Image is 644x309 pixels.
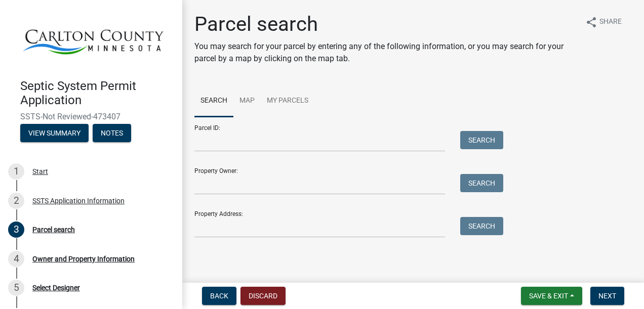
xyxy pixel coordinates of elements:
[233,85,261,117] a: Map
[20,124,89,142] button: View Summary
[599,16,622,28] span: Share
[32,226,75,233] div: Parcel search
[460,174,503,192] button: Search
[8,163,24,180] div: 1
[32,255,135,262] div: Owner and Property Information
[460,131,503,149] button: Search
[32,284,80,291] div: Select Designer
[240,287,286,305] button: Discard
[20,112,162,121] span: SSTS-Not Reviewed-473407
[460,217,503,235] button: Search
[590,287,624,305] button: Next
[585,16,597,28] i: share
[8,222,24,238] div: 3
[20,11,166,68] img: Carlton County, Minnesota
[8,193,24,209] div: 2
[8,251,24,267] div: 4
[20,129,89,138] wm-modal-confirm: Summary
[210,292,228,300] span: Back
[32,168,48,175] div: Start
[8,280,24,296] div: 5
[598,292,616,300] span: Next
[261,85,314,117] a: My Parcels
[93,124,131,142] button: Notes
[20,79,174,108] h4: Septic System Permit Application
[194,40,577,65] p: You may search for your parcel by entering any of the following information, or you may search fo...
[529,292,568,300] span: Save & Exit
[32,197,125,204] div: SSTS Application Information
[194,85,233,117] a: Search
[93,129,131,138] wm-modal-confirm: Notes
[194,12,577,36] h1: Parcel search
[521,287,582,305] button: Save & Exit
[577,12,630,32] button: shareShare
[202,287,236,305] button: Back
